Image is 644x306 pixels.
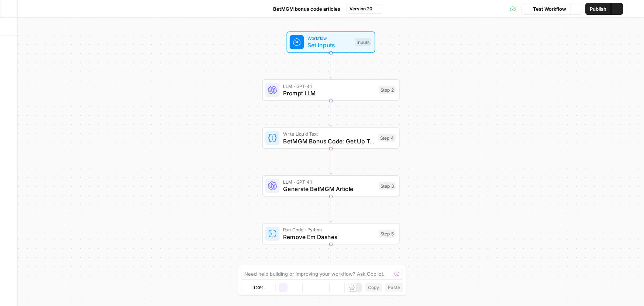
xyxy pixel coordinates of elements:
div: Run Code · PythonRemove Em DashesStep 5 [262,223,400,245]
span: Prompt LLM [283,89,375,98]
span: BetMGM bonus code articles [273,5,340,13]
span: Set Inputs [307,41,351,50]
span: Workflow [307,35,351,42]
button: Version 20 [346,4,382,14]
button: Test Workflow [521,3,571,15]
div: WorkflowSet InputsInputs [262,31,400,53]
g: Edge from step_4 to step_3 [330,149,332,174]
div: Step 2 [379,86,396,94]
div: Step 4 [378,134,396,142]
span: Publish [590,5,606,13]
div: Inputs [355,38,371,46]
span: Version 20 [349,6,372,12]
span: Write Liquid Text [283,130,375,137]
span: Test Workflow [533,5,566,13]
div: Step 3 [379,182,396,190]
span: BetMGM Bonus Code: Get Up To $1500 Bonus Bets Back for {{ event_title }} [283,137,375,146]
button: Publish [585,3,611,15]
span: Run Code · Python [283,226,375,233]
div: Write Liquid TextBetMGM Bonus Code: Get Up To $1500 Bonus Bets Back for {{ event_title }}Step 4 [262,127,400,149]
div: LLM · GPT-4.1Prompt LLMStep 2 [262,79,400,101]
g: Edge from start to step_2 [330,53,332,79]
button: Copy [365,283,382,292]
span: Paste [388,284,400,291]
span: LLM · GPT-4.1 [283,178,375,185]
div: LLM · GPT-4.1Generate BetMGM ArticleStep 3 [262,175,400,197]
g: Edge from step_5 to end [330,244,332,270]
span: 120% [253,285,264,290]
span: Remove Em Dashes [283,232,375,241]
button: Paste [385,283,403,292]
button: BetMGM bonus code articles [262,3,345,15]
span: Generate BetMGM Article [283,184,375,193]
span: Copy [368,284,379,291]
span: LLM · GPT-4.1 [283,82,375,89]
g: Edge from step_3 to step_5 [330,196,332,222]
g: Edge from step_2 to step_4 [330,101,332,126]
div: Step 5 [379,230,396,238]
